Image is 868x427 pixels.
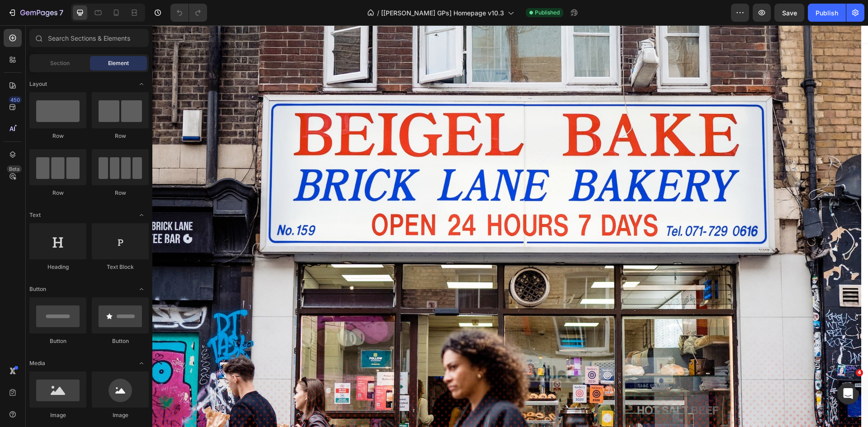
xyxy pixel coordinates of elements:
[816,8,838,18] div: Publish
[29,132,86,140] div: Row
[92,411,149,419] div: Image
[29,359,45,367] span: Media
[535,9,560,17] span: Published
[92,189,149,197] div: Row
[29,337,86,345] div: Button
[134,208,149,222] span: Toggle open
[29,80,47,88] span: Layout
[808,4,846,22] button: Publish
[92,263,149,271] div: Text Block
[92,337,149,345] div: Button
[92,132,149,140] div: Row
[134,356,149,371] span: Toggle open
[29,189,86,197] div: Row
[4,4,67,22] button: 7
[29,211,41,219] span: Text
[9,96,22,103] div: 450
[7,165,22,173] div: Beta
[837,383,859,404] iframe: Intercom live chat
[29,285,46,293] span: Button
[134,282,149,296] span: Toggle open
[29,411,86,419] div: Image
[59,7,63,18] p: 7
[170,4,207,22] div: Undo/Redo
[782,9,797,17] span: Save
[29,29,149,47] input: Search Sections & Elements
[377,8,379,18] span: /
[687,211,702,225] button: Carousel Next Arrow
[381,8,504,18] span: [[PERSON_NAME] GPs] Homepage v10.3
[50,59,70,67] span: Section
[856,369,863,376] span: 4
[152,25,868,427] iframe: Design area
[134,77,149,91] span: Toggle open
[774,4,804,22] button: Save
[108,59,129,67] span: Element
[29,263,86,271] div: Heading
